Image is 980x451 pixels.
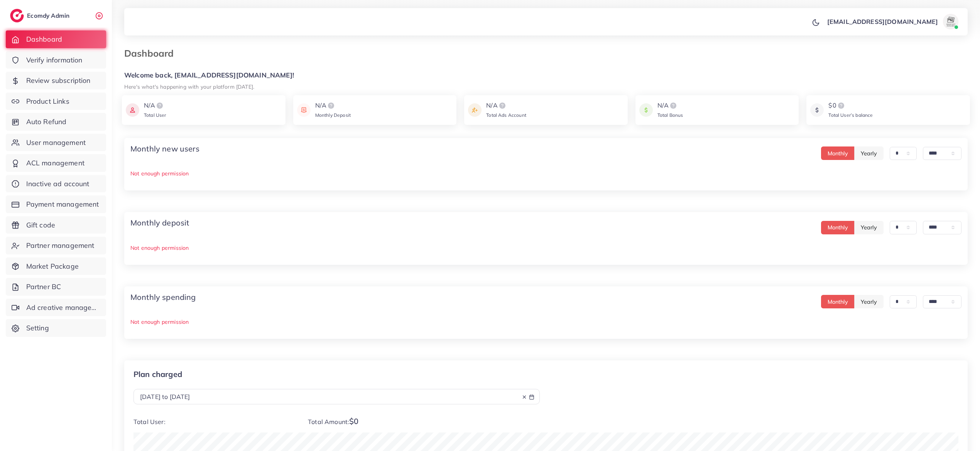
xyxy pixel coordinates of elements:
[155,101,164,110] img: logo
[828,101,873,110] div: $0
[297,101,311,119] img: icon payment
[26,199,99,209] span: Payment management
[26,55,83,65] span: Verify information
[26,138,86,148] span: User management
[26,261,79,271] span: Market Package
[486,101,526,110] div: N/A
[6,237,106,254] a: Partner management
[26,220,55,230] span: Gift code
[6,195,106,213] a: Payment management
[6,134,106,151] a: User management
[854,146,884,160] button: Yearly
[133,417,296,426] p: Total User:
[124,71,968,79] h5: Welcome back, [EMAIL_ADDRESS][DOMAIN_NAME]!
[140,393,190,401] span: [DATE] to [DATE]
[315,112,351,118] span: Monthly Deposit
[669,101,678,110] img: logo
[6,299,106,316] a: Ad creative management
[26,158,84,168] span: ACL management
[6,30,106,48] a: Dashboard
[6,319,106,337] a: Setting
[821,221,855,234] button: Monthly
[823,14,961,29] a: [EMAIL_ADDRESS][DOMAIN_NAME]avatar
[10,9,71,22] a: logoEcomdy Admin
[6,72,106,89] a: Review subscription
[326,101,336,110] img: logo
[130,169,961,178] p: Not enough permission
[810,101,824,119] img: icon payment
[315,101,351,110] div: N/A
[26,34,62,44] span: Dashboard
[26,323,49,333] span: Setting
[6,51,106,69] a: Verify information
[827,17,938,26] p: [EMAIL_ADDRESS][DOMAIN_NAME]
[468,101,482,119] img: icon payment
[27,12,71,19] h2: Ecomdy Admin
[26,179,90,189] span: Inactive ad account
[854,221,884,234] button: Yearly
[6,278,106,296] a: Partner BC
[6,216,106,234] a: Gift code
[349,416,358,426] span: $0
[26,117,67,127] span: Auto Refund
[6,154,106,172] a: ACL management
[657,101,683,110] div: N/A
[124,48,180,59] h3: Dashboard
[26,76,91,86] span: Review subscription
[308,417,540,426] p: Total Amount:
[130,293,196,302] h4: Monthly spending
[124,83,254,90] small: Here's what's happening with your platform [DATE].
[133,370,540,379] p: Plan charged
[130,218,189,227] h4: Monthly deposit
[26,96,69,106] span: Product Links
[821,295,855,308] button: Monthly
[821,146,855,160] button: Monthly
[657,112,683,118] span: Total Bonus
[26,241,95,251] span: Partner management
[854,295,884,308] button: Yearly
[10,9,24,22] img: logo
[130,243,961,252] p: Not enough permission
[130,317,961,326] p: Not enough permission
[486,112,526,118] span: Total Ads Account
[6,93,106,110] a: Product Links
[126,101,139,119] img: icon payment
[144,112,166,118] span: Total User
[836,101,846,110] img: logo
[144,101,166,110] div: N/A
[6,257,106,275] a: Market Package
[6,175,106,193] a: Inactive ad account
[639,101,653,119] img: icon payment
[6,113,106,131] a: Auto Refund
[828,112,873,118] span: Total User’s balance
[130,144,199,153] h4: Monthly new users
[26,303,100,313] span: Ad creative management
[26,282,61,292] span: Partner BC
[498,101,507,110] img: logo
